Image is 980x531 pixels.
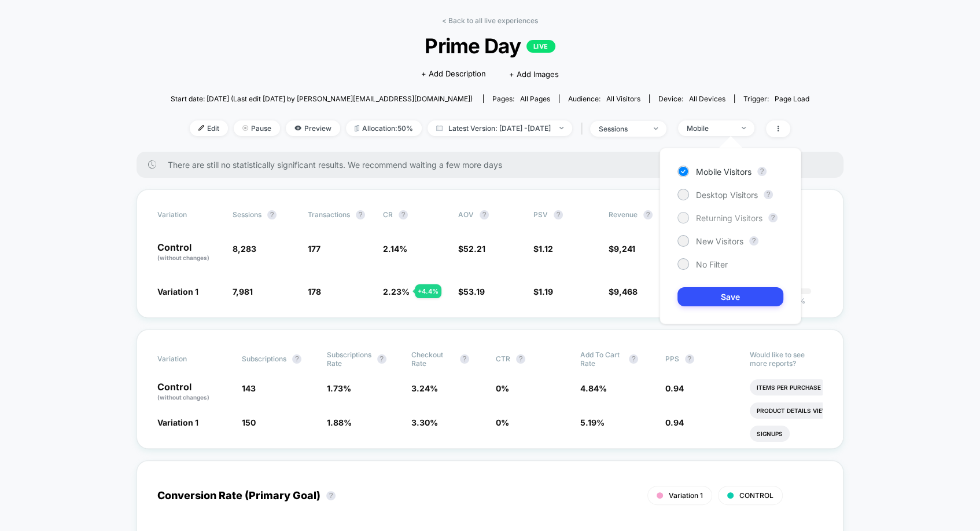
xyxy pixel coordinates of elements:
[609,210,638,219] span: Revenue
[750,402,856,419] li: Product Details Views Rate
[355,125,359,131] img: rebalance
[629,354,638,364] button: ?
[554,210,563,219] button: ?
[580,383,607,393] span: 4.84 %
[750,426,790,442] li: Signups
[665,383,684,393] span: 0.94
[157,382,230,402] p: Control
[533,244,553,254] span: $
[516,354,525,364] button: ?
[696,259,728,269] span: No Filter
[654,127,658,130] img: end
[496,383,509,393] span: 0 %
[242,125,248,131] img: end
[436,125,443,131] img: calendar
[696,213,762,223] span: Returning Visitors
[383,287,410,296] span: 2.23 %
[157,287,198,296] span: Variation 1
[458,287,485,296] span: $
[463,287,485,296] span: 53.19
[539,244,553,254] span: 1.12
[242,383,256,393] span: 143
[458,244,485,254] span: $
[157,418,198,427] span: Variation 1
[233,287,253,296] span: 7,981
[308,244,320,254] span: 177
[327,350,371,368] span: Subscriptions Rate
[428,120,572,136] span: Latest Version: [DATE] - [DATE]
[234,120,280,136] span: Pause
[233,244,256,254] span: 8,283
[509,69,559,79] span: + Add Images
[292,354,301,364] button: ?
[599,124,645,133] div: sessions
[399,210,408,219] button: ?
[689,94,725,103] span: all devices
[750,379,828,395] li: Items Per Purchase
[696,190,758,200] span: Desktop Visitors
[539,287,553,296] span: 1.19
[383,210,393,219] span: CR
[568,94,640,103] div: Audience:
[578,120,590,137] span: |
[533,210,548,219] span: PSV
[157,243,221,262] p: Control
[421,68,486,80] span: + Add Description
[411,418,438,427] span: 3.30 %
[750,350,823,368] p: Would like to see more reports?
[377,354,386,364] button: ?
[696,236,743,246] span: New Visitors
[157,350,221,368] span: Variation
[242,418,256,427] span: 150
[533,287,553,296] span: $
[157,254,209,261] span: (without changes)
[743,94,809,103] div: Trigger:
[190,120,228,136] span: Edit
[757,167,767,176] button: ?
[346,120,422,136] span: Allocation: 50%
[685,354,694,364] button: ?
[267,210,277,219] button: ?
[415,284,441,298] div: + 4.4 %
[775,94,809,103] span: Page Load
[520,94,550,103] span: all pages
[202,34,777,58] span: Prime Day
[580,350,623,368] span: Add To Cart Rate
[609,287,638,296] span: $
[480,210,489,219] button: ?
[157,210,221,219] span: Variation
[764,190,773,199] button: ?
[559,127,563,129] img: end
[286,120,340,136] span: Preview
[739,491,773,500] span: CONTROL
[696,167,751,177] span: Mobile Visitors
[157,394,209,401] span: (without changes)
[742,127,746,129] img: end
[327,418,352,427] span: 1.88 %
[643,210,653,219] button: ?
[198,125,204,131] img: edit
[411,383,438,393] span: 3.24 %
[665,354,679,363] span: PPS
[308,287,321,296] span: 178
[677,287,783,306] button: Save
[749,236,758,246] button: ?
[669,491,703,500] span: Variation 1
[463,244,485,254] span: 52.21
[442,16,538,25] a: < Back to all live experiences
[649,94,734,103] span: Device:
[526,40,555,53] p: LIVE
[614,287,638,296] span: 9,468
[233,210,261,219] span: Sessions
[383,244,407,254] span: 2.14 %
[356,210,365,219] button: ?
[609,244,635,254] span: $
[492,94,550,103] div: Pages:
[496,418,509,427] span: 0 %
[496,354,510,363] span: CTR
[460,354,469,364] button: ?
[326,491,336,500] button: ?
[768,213,778,222] button: ?
[687,124,733,133] div: Mobile
[411,350,454,368] span: Checkout Rate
